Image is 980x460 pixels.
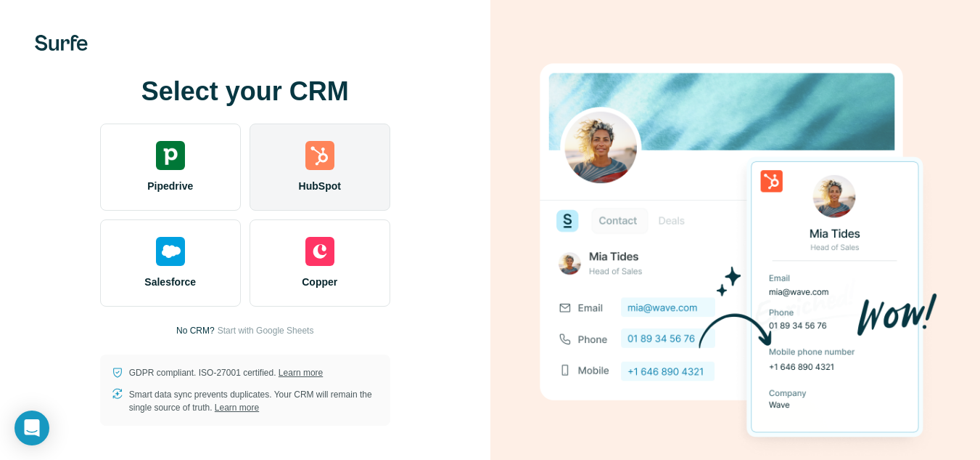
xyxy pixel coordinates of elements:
div: Open Intercom Messenger [15,411,49,445]
img: pipedrive's logo [156,141,185,170]
span: Copper [302,275,337,289]
img: salesforce's logo [156,237,185,266]
p: No CRM? [176,324,215,337]
img: copper's logo [305,237,334,266]
span: HubSpot [299,179,341,193]
button: Start with Google Sheets [218,324,314,337]
a: Learn more [215,403,259,413]
img: Surfe's logo [35,35,88,51]
span: Salesforce [144,275,196,289]
img: hubspot's logo [305,141,334,170]
p: Smart data sync prevents duplicates. Your CRM will remain the single source of truth. [129,388,379,414]
span: Pipedrive [147,179,193,193]
h1: Select your CRM [100,77,390,106]
p: GDPR compliant. ISO-27001 certified. [129,366,323,379]
a: Learn more [279,368,323,378]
